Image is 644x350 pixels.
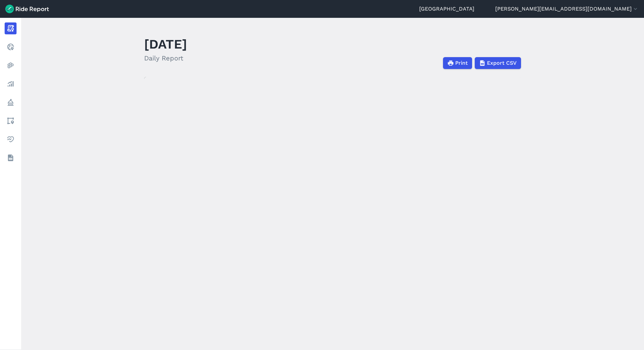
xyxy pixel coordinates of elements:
[5,41,17,53] a: Realtime
[5,96,17,108] a: Policy
[5,133,17,145] a: Health
[144,53,187,63] h2: Daily Report
[419,5,474,13] a: [GEOGRAPHIC_DATA]
[487,59,517,67] span: Export CSV
[5,59,17,71] a: Heatmaps
[5,5,49,13] img: Ride Report
[144,35,187,53] h1: [DATE]
[5,78,17,90] a: Analyze
[475,57,521,69] button: Export CSV
[5,22,17,34] a: Report
[495,5,639,13] button: [PERSON_NAME][EMAIL_ADDRESS][DOMAIN_NAME]
[443,57,472,69] button: Print
[455,59,468,67] span: Print
[5,152,17,164] a: Datasets
[5,115,17,127] a: Areas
